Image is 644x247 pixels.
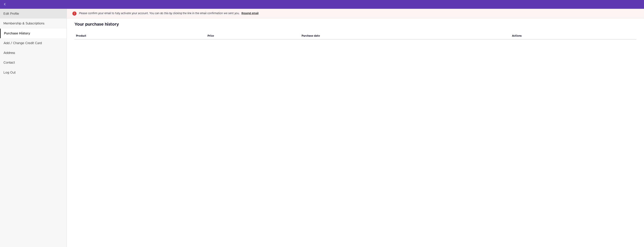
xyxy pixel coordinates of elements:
h2: Your purchase history [74,22,636,27]
th: Actions [510,32,636,40]
th: Purchase date [300,32,511,40]
button: Resend email [240,11,260,16]
div: Please confirm your email to fully activate your account. You can do this by clicking the link in... [79,11,240,15]
th: Price [206,32,300,40]
svg: Back to courses [2,2,7,6]
a: Purchase History [1,29,67,38]
th: Product [74,32,206,40]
